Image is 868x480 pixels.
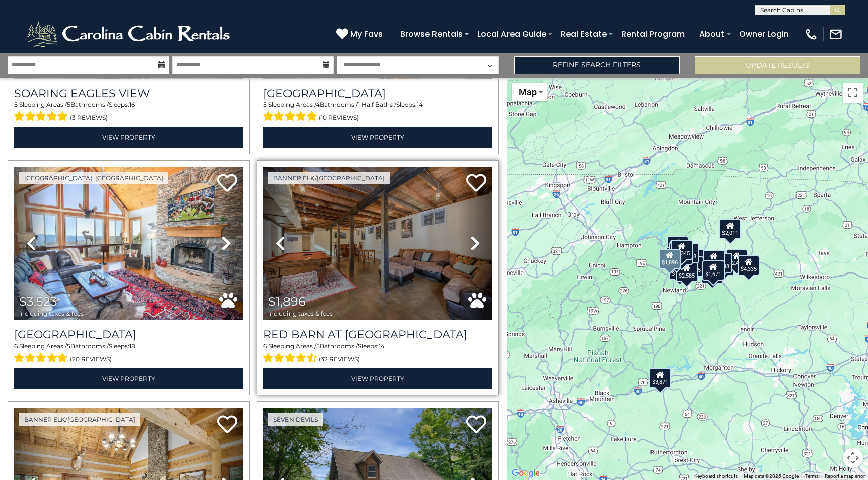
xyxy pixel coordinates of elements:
img: White-1-2.png [25,19,234,49]
div: $3,861 [703,250,725,270]
div: $2,416 [725,249,747,269]
div: Sleeping Areas / Bathrooms / Sleeps: [263,100,492,124]
a: Add to favorites [217,173,237,194]
a: View Property [263,368,492,389]
button: Change map style [512,83,547,101]
div: $1,671 [702,260,725,280]
button: Toggle fullscreen view [843,83,863,103]
span: (10 reviews) [319,111,359,124]
a: Refine Search Filters [514,56,680,74]
span: My Favs [350,28,383,40]
span: (32 reviews) [319,353,360,366]
span: 14 [417,101,423,108]
a: [GEOGRAPHIC_DATA] [263,87,492,100]
a: Soaring Eagles View [14,87,243,100]
img: thumbnail_163268934.jpeg [14,167,243,320]
span: 5 [67,101,70,108]
a: Local Area Guide [472,25,551,43]
div: Sleeping Areas / Bathrooms / Sleeps: [14,341,243,366]
img: thumbnail_163263166.jpeg [263,167,492,320]
span: Map data ©2025 Google [744,473,799,479]
span: 14 [379,342,385,350]
div: $2,375 [667,236,689,256]
span: 6 [14,342,18,350]
a: About [694,25,730,43]
h3: Red Barn at Tiffanys Estate [263,328,492,341]
a: Banner Elk/[GEOGRAPHIC_DATA] [19,413,140,426]
a: Owner Login [734,25,794,43]
a: Report a map error [825,473,865,479]
span: including taxes & fees [19,310,84,317]
a: Add to favorites [466,173,486,194]
span: 1 Half Baths / [358,101,396,108]
span: 6 [263,342,267,350]
span: 5 [263,101,267,108]
div: $2,146 [701,263,724,284]
a: Rental Program [616,25,690,43]
h3: Mile High Lodge [14,328,243,341]
a: Add to favorites [217,414,237,436]
h3: Beech Mountain Vista [263,87,492,100]
a: [GEOGRAPHIC_DATA] [14,328,243,341]
div: $3,871 [649,368,671,388]
a: My Favs [336,28,385,41]
img: phone-regular-white.png [804,27,818,41]
div: $2,345 [671,240,693,260]
div: $1,896 [659,248,681,268]
button: Map camera controls [843,448,863,468]
span: 5 [67,342,70,350]
a: Red Barn at [GEOGRAPHIC_DATA] [263,328,492,341]
div: $2,188 [710,253,732,273]
span: $1,896 [268,294,306,309]
span: 4 [316,101,320,108]
span: (20 reviews) [70,353,112,366]
span: Map [519,87,537,97]
div: $4,335 [738,255,760,276]
span: 5 [14,101,18,108]
span: 18 [129,342,135,350]
span: $3,523 [19,294,57,309]
a: View Property [263,127,492,148]
div: Sleeping Areas / Bathrooms / Sleeps: [14,100,243,124]
a: [GEOGRAPHIC_DATA], [GEOGRAPHIC_DATA] [19,172,168,184]
a: View Property [14,127,243,148]
button: Keyboard shortcuts [694,473,738,480]
div: $2,585 [676,261,698,282]
span: 5 [316,342,320,350]
img: mail-regular-white.png [829,27,843,41]
span: (3 reviews) [70,111,108,124]
img: Google [509,467,542,480]
a: Add to favorites [466,414,486,436]
a: Open this area in Google Maps (opens a new window) [509,467,542,480]
a: View Property [14,368,243,389]
a: Real Estate [556,25,612,43]
div: Sleeping Areas / Bathrooms / Sleeps: [263,341,492,366]
a: Terms (opens in new tab) [805,473,819,479]
a: Seven Devils [268,413,323,426]
button: Update Results [695,56,860,74]
div: $2,011 [719,219,741,239]
a: Banner Elk/[GEOGRAPHIC_DATA] [268,172,390,184]
a: Browse Rentals [395,25,468,43]
span: including taxes & fees [268,310,333,317]
span: 16 [129,101,135,108]
div: $2,856 [671,244,693,264]
div: $1,806 [669,259,691,280]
